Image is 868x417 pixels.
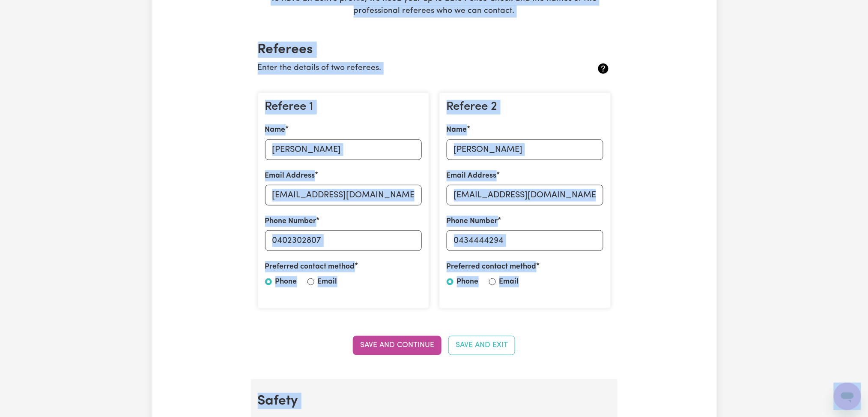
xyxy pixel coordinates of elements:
iframe: Button to launch messaging window [834,383,861,410]
label: Email Address [265,170,315,181]
h3: Referee 2 [447,100,603,115]
label: Email Address [447,170,497,181]
label: Phone Number [265,216,316,227]
label: Phone Number [447,216,498,227]
h3: Referee 1 [265,100,422,115]
label: Email [499,276,519,287]
h2: Referees [258,42,611,58]
label: Preferred contact method [265,261,355,272]
label: Name [447,124,467,136]
p: Enter the details of two referees. [258,62,552,75]
label: Phone [275,276,297,287]
button: Save and Continue [353,336,441,355]
button: Save and Exit [448,336,515,355]
label: Name [265,124,286,136]
label: Preferred contact method [447,261,537,272]
h2: Safety [258,393,611,409]
label: Email [318,276,337,287]
label: Phone [457,276,479,287]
